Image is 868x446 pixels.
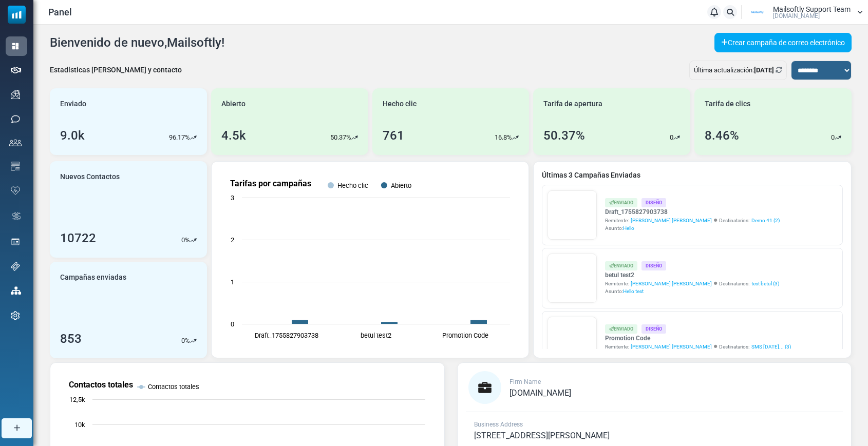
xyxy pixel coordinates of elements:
div: Asunto: [605,224,780,232]
img: workflow.svg [11,210,22,222]
div: Estadísticas [PERSON_NAME] y contacto [50,65,182,75]
span: [STREET_ADDRESS][PERSON_NAME] [474,431,610,440]
div: 10722 [60,229,96,247]
span: Mailsoftly Support Team [773,6,851,13]
text: 2 [231,236,234,244]
span: Abierto [221,99,246,109]
img: dashboard-icon-active.svg [11,42,20,51]
p: 0 [670,132,673,143]
span: Campañas enviadas [60,272,126,283]
a: Últimas 3 Campañas Enviadas [542,170,843,181]
svg: Tarifas por campañas [220,170,520,350]
span: Nuevos Contactos [60,171,120,182]
span: Hello test [623,288,644,294]
img: User Logo [745,5,770,20]
div: Enviado [605,324,637,333]
text: Promotion Code [442,332,488,339]
a: Nuevos Contactos 10722 0% [50,161,207,258]
p: 0 [181,336,185,346]
img: support-icon.svg [11,262,20,271]
div: Enviado [605,261,637,270]
p: 0 [831,132,835,143]
div: 4.5k [221,126,246,145]
div: Última actualización: [689,61,787,80]
div: % [181,336,197,346]
span: Tarifa de apertura [543,99,602,109]
b: [DATE] [754,66,774,74]
a: [DOMAIN_NAME] [510,389,571,397]
span: [DOMAIN_NAME] [773,13,820,19]
span: Business Address [474,421,523,428]
img: mailsoftly_icon_blue_white.svg [8,6,26,24]
span: [PERSON_NAME] [PERSON_NAME] [631,217,712,224]
span: Enviado [60,99,86,109]
div: Diseño [641,324,666,333]
img: campaigns-icon.png [11,90,20,99]
span: [PERSON_NAME] [PERSON_NAME] [631,280,712,287]
p: 96.17% [169,132,190,143]
span: [PERSON_NAME] [PERSON_NAME] [631,343,712,351]
img: contacts-icon.svg [9,139,22,146]
p: 16.8% [495,132,512,143]
a: Crear campaña de correo electrónico [714,33,852,52]
img: email-templates-icon.svg [11,162,20,171]
a: Demo 41 (2) [751,217,780,224]
a: test betul (3) [751,280,779,287]
div: % [181,235,197,245]
p: 50.37% [330,132,351,143]
text: Contactos totales [148,383,199,391]
img: settings-icon.svg [11,311,20,320]
p: 0 [181,235,185,245]
div: Diseño [641,261,666,270]
text: 3 [231,194,234,202]
div: 761 [383,126,404,145]
span: Tarifa de clics [705,99,750,109]
span: Hello [623,225,634,231]
a: SMS [DATE]... (3) [751,343,791,351]
div: Remitente: Destinatarios: [605,217,780,224]
img: sms-icon.png [11,114,20,124]
a: Refresh Stats [776,66,782,74]
div: Diseño [641,198,666,207]
div: Remitente: Destinatarios: [605,343,791,351]
a: betul test2 [605,270,779,280]
div: Enviado [605,198,637,207]
text: Contactos totales [69,380,133,390]
span: Panel [48,5,72,19]
text: 0 [231,320,234,328]
div: 853 [60,329,82,348]
span: Hecho clic [383,99,417,109]
h4: Bienvenido de nuevo,Mailsoftly! [50,35,224,50]
text: 10k [74,421,85,429]
div: Asunto: [605,287,779,295]
div: 8.46% [705,126,739,145]
text: Abierto [391,182,411,189]
div: 9.0k [60,126,85,145]
a: Draft_1755827903738 [605,207,780,217]
text: Hecho clic [337,182,368,189]
text: betul test2 [361,332,391,339]
div: 50.37% [543,126,585,145]
img: domain-health-icon.svg [11,186,20,195]
text: Tarifas por campañas [230,179,311,188]
span: [DOMAIN_NAME] [510,388,571,398]
text: 1 [231,278,234,286]
text: 12,5k [69,396,85,403]
img: landing_pages.svg [11,237,20,246]
a: Promotion Code [605,334,791,343]
text: Draft_1755827903738 [255,332,318,339]
span: Firm Name [510,378,541,385]
a: User Logo Mailsoftly Support Team [DOMAIN_NAME] [745,5,863,20]
div: Remitente: Destinatarios: [605,280,779,287]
